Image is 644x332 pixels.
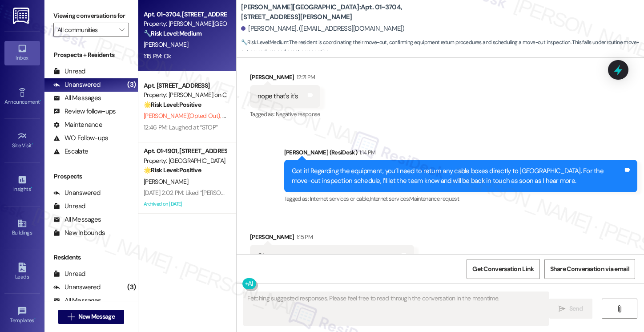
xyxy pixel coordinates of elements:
[32,141,33,147] span: •
[370,195,409,202] span: Internet services ,
[53,93,101,103] div: All Messages
[4,216,40,240] a: Buildings
[4,41,40,65] a: Inbox
[144,178,188,186] span: [PERSON_NAME]
[241,24,405,33] div: [PERSON_NAME]. ([EMAIL_ADDRESS][DOMAIN_NAME])
[292,166,623,186] div: Got it! Regarding the equipment, you’ll need to return any cable boxes directly to [GEOGRAPHIC_DA...
[144,101,201,109] strong: 🌟 Risk Level: Positive
[284,148,637,160] div: [PERSON_NAME] (ResiDesk)
[40,97,41,104] span: •
[4,260,40,284] a: Leads
[53,202,85,211] div: Unread
[4,304,40,328] a: Templates •
[144,146,226,156] div: Apt. 01~1901, [STREET_ADDRESS][GEOGRAPHIC_DATA][US_STATE][STREET_ADDRESS]
[144,189,556,197] div: [DATE] 2:02 PM: Liked “[PERSON_NAME] ([PERSON_NAME]): Great! If you have any other concerns or qu...
[144,166,201,174] strong: 🌟 Risk Level: Positive
[119,26,124,33] i: 
[144,156,226,166] div: Property: [GEOGRAPHIC_DATA]
[31,185,32,191] span: •
[144,10,226,19] div: Apt. 01~3704, [STREET_ADDRESS][PERSON_NAME]
[144,112,222,120] span: [PERSON_NAME] (Opted Out)
[78,312,115,321] span: New Message
[310,195,370,202] span: Internet services or cable ,
[569,304,583,313] span: Send
[144,19,226,28] div: Property: [PERSON_NAME][GEOGRAPHIC_DATA]
[544,259,635,279] button: Share Conversation via email
[550,264,629,274] span: Share Conversation via email
[4,129,40,153] a: Site Visit •
[53,228,105,238] div: New Inbounds
[125,78,138,92] div: (3)
[250,108,320,121] div: Tagged as:
[357,148,375,157] div: 1:14 PM
[53,134,108,143] div: WO Follow-ups
[53,215,101,224] div: All Messages
[144,123,217,131] div: 12:46 PM: Laughed at “STOP”
[276,110,320,118] span: Negative response
[549,299,592,319] button: Send
[53,120,102,130] div: Maintenance
[53,9,129,23] label: Viewing conversations for
[258,92,298,101] div: nope that's it's
[250,232,414,245] div: [PERSON_NAME]
[53,296,101,305] div: All Messages
[241,38,644,57] span: : The resident is coordinating their move-out, confirming equipment return procedures and schedul...
[258,251,266,261] div: Ok
[53,67,85,76] div: Unread
[4,172,40,196] a: Insights •
[241,39,288,46] strong: 🔧 Risk Level: Medium
[294,232,313,242] div: 1:15 PM
[144,90,226,100] div: Property: [PERSON_NAME] on Canal
[144,81,226,90] div: Apt. [STREET_ADDRESS]
[144,29,201,37] strong: 🔧 Risk Level: Medium
[144,52,171,60] div: 1:15 PM: Ok
[409,195,459,202] span: Maintenance request
[250,73,320,85] div: [PERSON_NAME]
[284,192,637,205] div: Tagged as:
[44,253,138,262] div: Residents
[34,316,36,322] span: •
[44,50,138,60] div: Prospects + Residents
[472,264,534,274] span: Get Conversation Link
[467,259,539,279] button: Get Conversation Link
[559,305,565,312] i: 
[58,310,124,324] button: New Message
[44,172,138,181] div: Prospects
[53,147,88,156] div: Escalate
[144,40,188,49] span: [PERSON_NAME]
[244,292,548,325] textarea: Fetching suggested responses. Please feel free to read through the conversation in the meantime.
[53,283,101,292] div: Unanswered
[53,188,101,198] div: Unanswered
[143,198,227,210] div: Archived on [DATE]
[13,8,31,24] img: ResiDesk Logo
[68,313,74,320] i: 
[53,269,85,279] div: Unread
[125,280,138,294] div: (3)
[57,23,115,37] input: All communities
[241,3,419,22] b: [PERSON_NAME][GEOGRAPHIC_DATA]: Apt. 01~3704, [STREET_ADDRESS][PERSON_NAME]
[53,107,116,116] div: Review follow-ups
[294,73,315,82] div: 12:21 PM
[616,305,623,312] i: 
[53,80,101,89] div: Unanswered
